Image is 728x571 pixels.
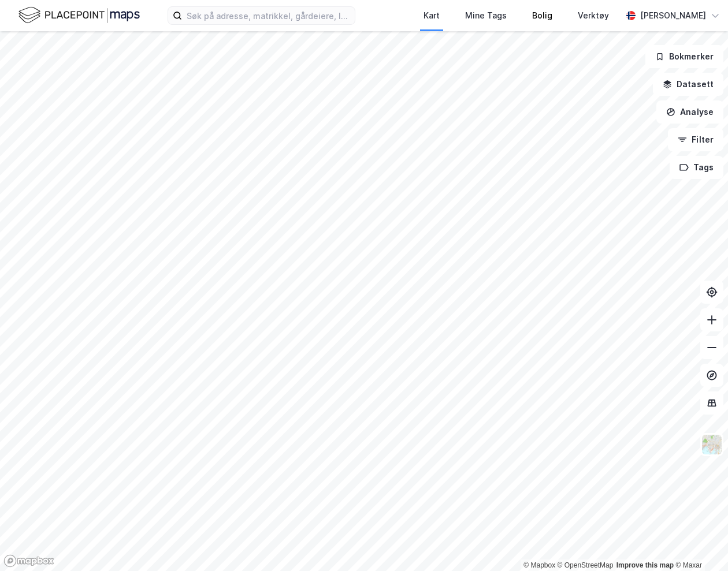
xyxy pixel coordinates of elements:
[645,45,723,68] button: Bokmerker
[523,561,555,569] a: Mapbox
[578,9,609,23] div: Verktøy
[701,434,723,456] img: Z
[558,561,614,569] a: OpenStreetMap
[653,73,723,96] button: Datasett
[465,9,507,23] div: Mine Tags
[616,561,674,569] a: Improve this map
[670,156,723,179] button: Tags
[656,100,723,124] button: Analyse
[670,516,728,571] iframe: Chat Widget
[532,9,552,23] div: Bolig
[182,7,355,24] input: Søk på adresse, matrikkel, gårdeiere, leietakere eller personer
[640,9,706,23] div: [PERSON_NAME]
[670,516,728,571] div: Kontrollprogram for chat
[668,128,723,151] button: Filter
[424,9,440,23] div: Kart
[18,5,140,25] img: logo.f888ab2527a4732fd821a326f86c7f29.svg
[3,554,54,568] a: Mapbox homepage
